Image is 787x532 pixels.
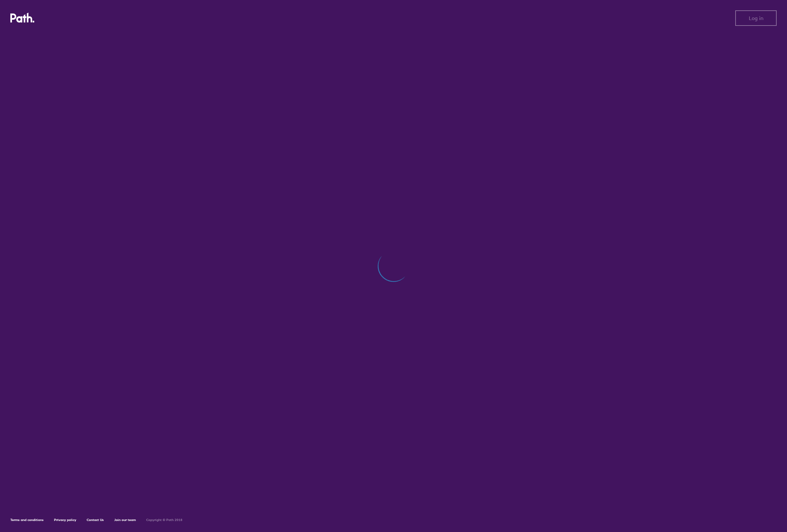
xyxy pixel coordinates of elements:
a: Privacy policy [54,518,76,522]
button: Log in [735,10,777,26]
h6: Copyright © Path 2018 [146,518,182,522]
a: Contact Us [87,518,104,522]
a: Terms and conditions [10,518,44,522]
span: Log in [749,15,763,21]
a: Join our team [114,518,136,522]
